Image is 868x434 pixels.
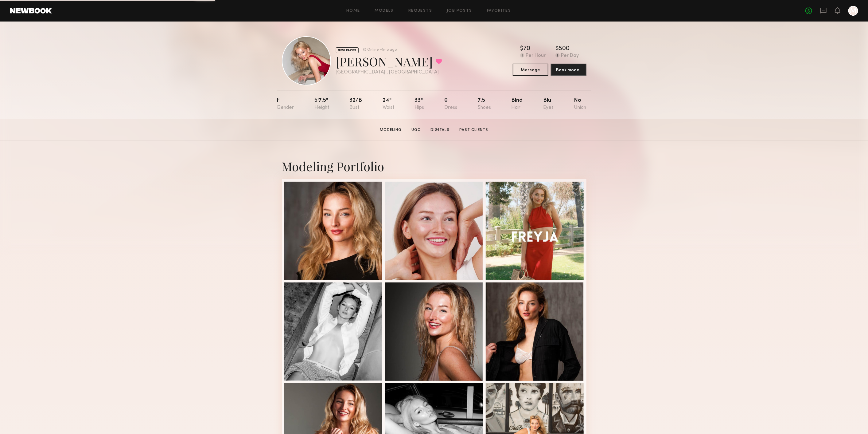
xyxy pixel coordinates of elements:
a: Past Clients [457,127,491,133]
div: Modeling Portfolio [282,158,586,174]
div: 32/b [349,98,362,110]
div: Blu [543,98,554,110]
div: $ [555,46,559,52]
a: Digitals [428,127,452,133]
div: 33" [415,98,424,110]
div: NEW FACES [336,47,359,53]
div: 0 [445,98,457,110]
div: Blnd [512,98,523,110]
a: Modeling [377,127,404,133]
div: [GEOGRAPHIC_DATA] , [GEOGRAPHIC_DATA] [336,70,442,75]
div: 500 [559,46,570,52]
a: UGC [409,127,423,133]
a: Favorites [487,9,511,13]
div: F [277,98,294,110]
div: $ [520,46,524,52]
div: 24" [383,98,394,110]
a: Models [375,9,394,13]
div: Per Hour [526,53,546,59]
div: 70 [524,46,530,52]
button: Book model [551,64,586,76]
div: No [574,98,586,110]
div: Per Day [561,53,579,59]
div: Online +1mo ago [368,48,397,52]
div: 5'7.5" [314,98,329,110]
a: M [848,6,858,16]
button: Message [513,64,548,76]
a: Requests [408,9,432,13]
div: 7.5 [478,98,491,110]
a: Home [346,9,360,13]
a: Job Posts [447,9,472,13]
div: [PERSON_NAME] [336,53,442,69]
